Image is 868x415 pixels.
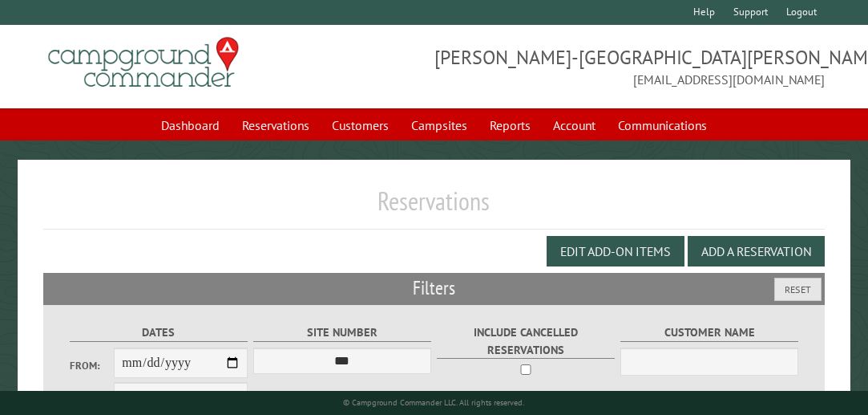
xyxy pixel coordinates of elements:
label: Site Number [253,323,432,342]
a: Reports [480,110,540,140]
button: Add a Reservation [688,236,825,266]
label: From: [70,358,115,373]
a: Dashboard [151,110,229,140]
img: Campground Commander [43,31,244,94]
small: © Campground Commander LLC. All rights reserved. [343,397,524,408]
a: Account [543,110,605,140]
span: [PERSON_NAME]-[GEOGRAPHIC_DATA][PERSON_NAME] [EMAIL_ADDRESS][DOMAIN_NAME] [434,44,825,89]
label: Include Cancelled Reservations [437,323,616,359]
a: Communications [608,110,717,140]
a: Campsites [402,110,477,140]
a: Reservations [232,110,319,140]
a: Customers [322,110,398,140]
label: Customer Name [620,323,799,342]
h2: Filters [43,273,825,303]
button: Edit Add-on Items [547,236,684,266]
label: Dates [70,323,248,342]
button: Reset [774,278,822,301]
h1: Reservations [43,185,825,230]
